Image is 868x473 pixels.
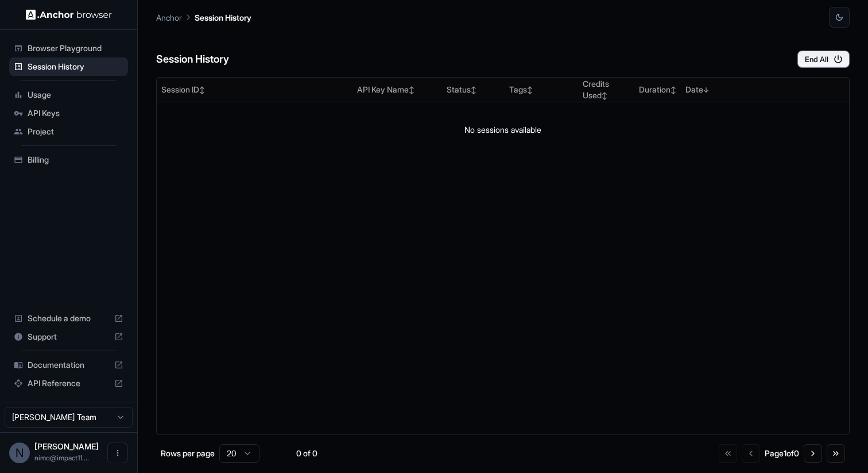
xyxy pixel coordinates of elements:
div: Session ID [161,84,348,95]
div: Page 1 of 0 [765,448,799,459]
div: Duration [639,84,676,95]
div: Tags [509,84,573,95]
span: Usage [28,89,123,101]
span: Schedule a demo [28,313,110,324]
span: Billing [28,154,123,166]
span: API Reference [28,378,110,389]
span: ↕ [602,91,607,100]
span: Nimo Shkedy [34,441,99,451]
div: Date [685,84,772,95]
p: Rows per page [161,448,215,459]
span: ↕ [527,86,533,94]
div: Session History [9,57,128,76]
span: Project [28,126,123,137]
button: Open menu [107,443,128,463]
span: ↓ [703,86,709,94]
span: API Keys [28,107,123,119]
div: API Key Name [357,84,438,95]
div: API Keys [9,104,128,122]
div: Browser Playground [9,39,128,57]
div: Support [9,328,128,346]
td: No sessions available [157,102,849,157]
div: N [9,443,30,463]
button: End All [797,51,850,68]
div: 0 of 0 [278,448,335,459]
div: Credits Used [583,78,630,101]
img: Anchor Logo [26,9,112,20]
div: API Reference [9,374,128,393]
span: ↕ [199,86,205,94]
div: Schedule a demo [9,309,128,328]
span: nimo@impact11.com [34,453,89,462]
div: Documentation [9,356,128,374]
nav: breadcrumb [156,11,251,24]
div: Usage [9,86,128,104]
span: ↕ [409,86,414,94]
div: Billing [9,151,128,169]
span: ↕ [671,86,676,94]
span: Browser Playground [28,43,123,54]
p: Anchor [156,11,182,24]
div: Status [447,84,500,95]
span: ↕ [471,86,476,94]
p: Session History [195,11,251,24]
span: Session History [28,61,123,72]
span: Support [28,331,110,343]
div: Project [9,122,128,141]
span: Documentation [28,359,110,371]
h6: Session History [156,51,229,68]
